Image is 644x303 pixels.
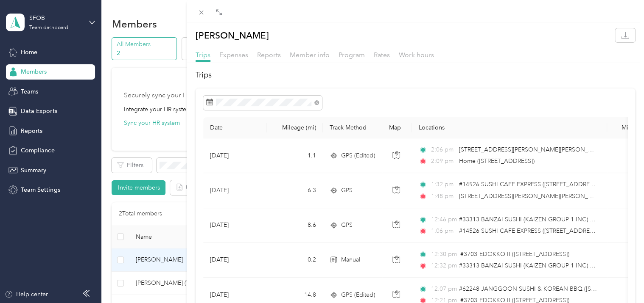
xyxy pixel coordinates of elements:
[267,208,323,243] td: 8.6
[341,186,353,195] span: GPS
[267,243,323,278] td: 0.2
[431,157,455,166] span: 2:09 pm
[341,255,360,264] span: Manual
[196,69,635,81] h2: Trips
[382,117,412,138] th: Map
[460,251,569,258] span: #3703 EDOKKO II ([STREET_ADDRESS])
[459,285,641,292] span: #62248 JANGGOON SUSHI & KOREAN BBQ ([STREET_ADDRESS])
[341,290,375,300] span: GPS (Edited)
[459,146,607,153] span: [STREET_ADDRESS][PERSON_NAME][PERSON_NAME]
[374,51,390,59] span: Rates
[459,181,600,188] span: #14526 SUSHI CAFE EXPRESS ([STREET_ADDRESS])
[431,145,455,154] span: 2:06 pm
[196,51,210,59] span: Trips
[459,193,607,200] span: [STREET_ADDRESS][PERSON_NAME][PERSON_NAME]
[399,51,434,59] span: Work hours
[203,243,267,278] td: [DATE]
[267,117,323,138] th: Mileage (mi)
[323,117,382,138] th: Track Method
[459,157,535,165] span: Home ([STREET_ADDRESS])
[267,173,323,208] td: 6.3
[203,138,267,173] td: [DATE]
[290,51,330,59] span: Member info
[203,208,267,243] td: [DATE]
[267,138,323,173] td: 1.1
[431,261,455,270] span: 12:32 pm
[257,51,281,59] span: Reports
[203,173,267,208] td: [DATE]
[431,215,455,224] span: 12:46 pm
[219,51,248,59] span: Expenses
[196,28,269,42] p: [PERSON_NAME]
[596,256,644,303] iframe: Everlance-gr Chat Button Frame
[431,192,455,201] span: 1:48 pm
[431,180,455,189] span: 1:32 pm
[431,250,456,259] span: 12:30 pm
[412,117,607,138] th: Locations
[339,51,365,59] span: Program
[341,151,375,160] span: GPS (Edited)
[203,117,267,138] th: Date
[431,284,455,294] span: 12:07 pm
[459,227,600,234] span: #14526 SUSHI CAFE EXPRESS ([STREET_ADDRESS])
[341,220,353,230] span: GPS
[431,226,455,236] span: 1:06 pm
